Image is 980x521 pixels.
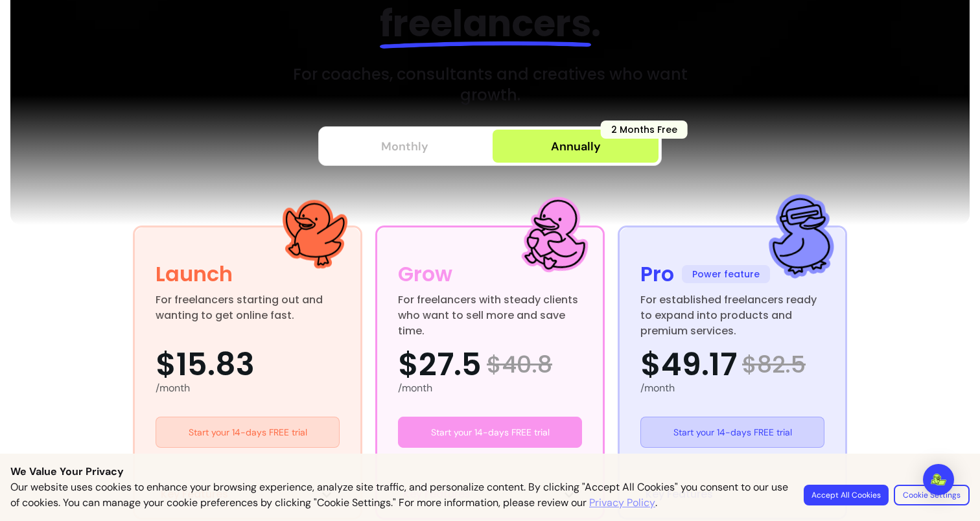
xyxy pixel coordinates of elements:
[156,380,340,396] div: /month
[398,259,452,290] div: Grow
[156,292,340,323] div: For freelancers starting out and wanting to get online fast.
[640,380,824,396] div: /month
[742,352,806,378] span: $ 82.5
[156,259,233,290] div: Launch
[398,417,582,448] a: Start your 14-days FREE trial
[10,480,788,511] p: Our website uses cookies to enhance your browsing experience, analyze site traffic, and personali...
[156,349,255,380] span: $15.83
[640,259,674,290] div: Pro
[487,352,552,378] span: $ 40.8
[589,495,655,511] a: Privacy Policy
[266,64,714,106] h3: For coaches, consultants and creatives who want growth.
[551,137,601,156] span: Annually
[398,380,582,396] div: /month
[398,349,482,380] span: $27.5
[640,417,824,448] a: Start your 14-days FREE trial
[10,464,970,480] p: We Value Your Privacy
[894,485,970,505] button: Cookie Settings
[640,292,824,323] div: For established freelancers ready to expand into products and premium services.
[682,265,770,283] span: Power feature
[601,121,688,139] span: 2 Months Free
[804,485,889,505] button: Accept All Cookies
[640,349,737,380] span: $49.17
[398,292,582,323] div: For freelancers with steady clients who want to sell more and save time.
[156,417,340,448] a: Start your 14-days FREE trial
[923,464,954,495] div: Open Intercom Messenger
[381,137,428,156] div: Monthly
